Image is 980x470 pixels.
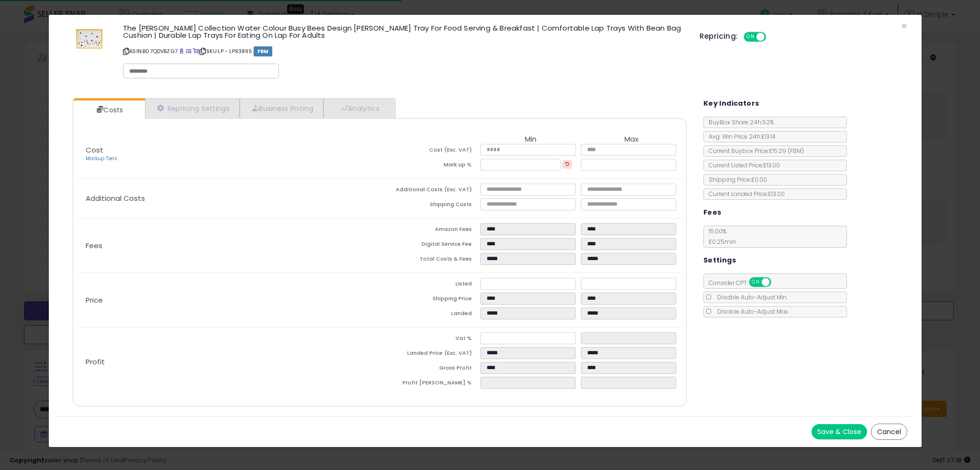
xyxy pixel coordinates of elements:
[380,307,480,322] td: Landed
[78,296,379,304] p: Price
[254,46,273,56] span: FBM
[86,155,117,162] a: Markup Tiers
[123,24,685,39] h3: The [PERSON_NAME] Collection Water Colour Busy Bees Design [PERSON_NAME] Tray For Food Serving & ...
[380,223,480,238] td: Amazon Fees
[704,132,776,141] span: Avg. Win Price 24h: £13.14
[703,254,736,266] h5: Settings
[380,253,480,268] td: Total Costs & Fees
[769,278,785,286] span: OFF
[704,175,767,184] span: Shipping Price: £0.00
[703,207,722,219] h5: Fees
[704,227,736,246] span: 15.00 %
[480,135,581,144] th: Min
[73,100,144,120] a: Costs
[78,195,379,202] p: Additional Costs
[380,293,480,307] td: Shipping Price
[700,33,738,40] h5: Repricing:
[78,358,379,366] p: Profit
[765,33,780,41] span: OFF
[380,377,480,392] td: Profit [PERSON_NAME] %
[380,198,480,213] td: Shipping Costs
[704,279,784,287] span: Consider CPT:
[380,332,480,347] td: Vat %
[704,190,785,198] span: Current Landed Price: £13.00
[380,184,480,198] td: Additional Costs (Exc. VAT)
[186,47,191,55] a: All offer listings
[704,238,736,246] span: £0.25 min
[323,98,394,118] a: Analytics
[75,24,104,53] img: 41fv6kkK5jL._SL60_.jpg
[769,147,804,155] span: £15.29
[788,147,804,155] span: ( FBM )
[704,161,780,169] span: Current Listed Price: £13.00
[745,33,757,41] span: ON
[812,424,867,439] button: Save & Close
[581,135,681,144] th: Max
[703,98,759,109] h5: Key Indicators
[78,242,379,250] p: Fees
[871,424,907,440] button: Cancel
[380,159,480,174] td: Mark up %
[704,118,774,126] span: BuyBox Share 24h: 52%
[901,19,907,33] span: ×
[179,47,184,55] a: BuyBox page
[713,293,787,301] span: Disable Auto-Adjust Min
[145,98,240,118] a: Repricing Settings
[380,278,480,293] td: Listed
[380,238,480,253] td: Digital Service Fee
[380,144,480,159] td: Cost (Exc. VAT)
[78,146,379,163] p: Cost
[193,47,198,55] a: Your listing only
[380,347,480,362] td: Landed Price (Exc. VAT)
[750,278,762,286] span: ON
[123,44,685,59] p: ASIN: B07QDVBZG7 | SKU: LP - LP93895
[240,98,323,118] a: Business Pricing
[713,307,788,316] span: Disable Auto-Adjust Max
[380,362,480,377] td: Gross Profit
[704,147,804,155] span: Current Buybox Price:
